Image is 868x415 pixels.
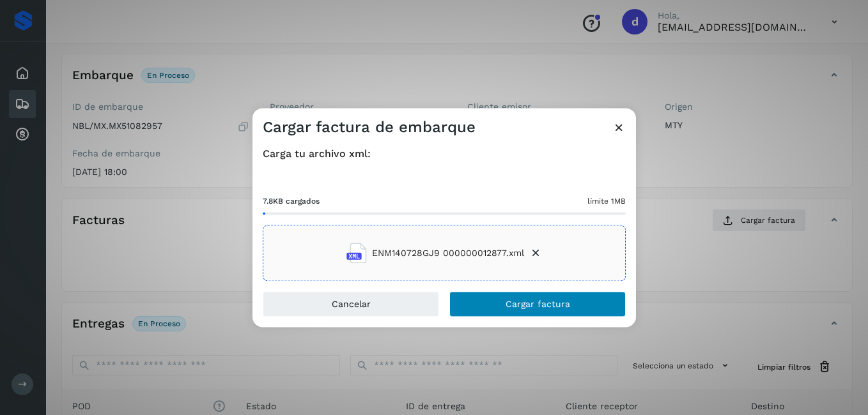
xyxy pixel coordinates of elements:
[263,292,439,317] button: Cancelar
[263,147,626,160] h4: Carga tu archivo xml:
[372,246,524,260] span: ENM140728GJ9 000000012877.xml
[332,300,371,309] span: Cancelar
[263,118,476,137] h3: Cargar factura de embarque
[506,300,570,309] span: Cargar factura
[263,196,320,207] span: 7.8KB cargados
[449,292,626,317] button: Cargar factura
[587,196,626,207] span: límite 1MB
